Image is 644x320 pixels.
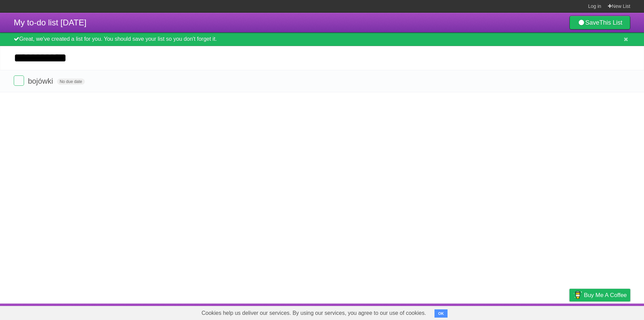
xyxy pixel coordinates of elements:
img: Buy me a coffee [573,289,582,301]
b: This List [599,19,622,26]
span: Cookies help us deliver our services. By using our services, you agree to our use of cookies. [195,306,433,320]
a: Developers [501,305,529,318]
a: Suggest a feature [587,305,630,318]
a: Privacy [561,305,578,318]
span: bojówki [28,77,55,85]
span: Buy me a coffee [584,289,627,301]
span: No due date [57,79,85,85]
a: Buy me a coffee [569,289,630,301]
a: SaveThis List [569,16,630,29]
label: Done [14,75,24,86]
a: About [478,305,493,318]
button: OK [434,309,448,318]
span: My to-do list [DATE] [14,18,87,27]
a: Terms [537,305,552,318]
